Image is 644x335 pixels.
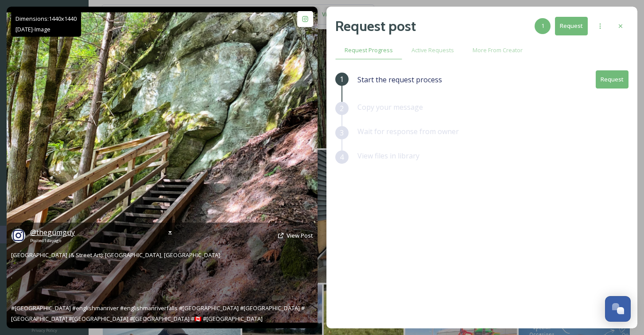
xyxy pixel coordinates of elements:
span: Copy your message [357,102,423,112]
img: River Walk (& Street Art): Englishman River Falls Provincial Park, Vancouver Island. . . . . #hik... [7,12,318,323]
span: [GEOGRAPHIC_DATA] (& Street Art): [GEOGRAPHIC_DATA], [GEOGRAPHIC_DATA]. . . . . #[GEOGRAPHIC_DATA... [11,251,305,323]
a: @thegumguy [30,227,75,238]
span: View files in library [357,151,419,161]
span: 2 [340,103,344,114]
h2: Request post [335,15,416,37]
span: 1 [541,22,544,30]
button: Open Chat [605,296,631,322]
span: View Post [287,231,313,239]
span: Start the request process [357,74,442,85]
span: 4 [340,152,344,162]
button: Request [555,17,588,35]
span: [DATE] - Image [16,25,50,33]
span: Wait for response from owner [357,127,459,136]
span: @ thegumguy [30,227,75,237]
span: Active Requests [411,46,454,54]
span: Request Progress [345,46,393,54]
span: 3 [340,127,344,138]
a: View Post [287,231,313,240]
span: Dimensions: 1440 x 1440 [16,15,77,23]
span: 1 [340,74,344,85]
span: Posted 1 day ago [30,238,75,244]
button: Request [596,70,628,89]
span: More From Creator [473,46,523,54]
